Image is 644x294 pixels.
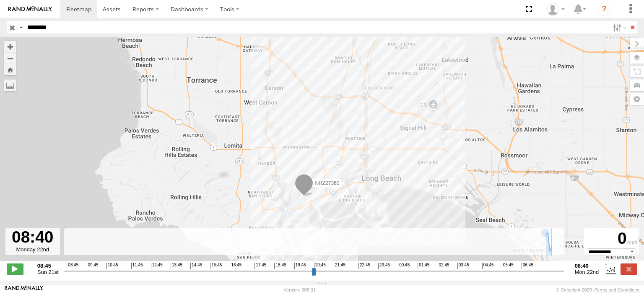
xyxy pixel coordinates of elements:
[254,263,266,269] span: 17:45
[502,263,514,269] span: 05:45
[8,6,52,12] img: rand-logo.svg
[37,263,59,269] strong: 08:45
[106,263,118,269] span: 10:45
[334,263,345,269] span: 21:45
[621,263,637,274] label: Close
[543,3,568,15] div: Zulema McIntosch
[418,263,429,269] span: 01:45
[457,263,469,269] span: 03:45
[575,263,599,269] strong: 08:40
[556,287,639,292] div: © Copyright 2025 -
[190,263,202,269] span: 14:45
[315,180,339,186] span: NHZ27360
[585,229,637,248] div: 0
[595,287,639,292] a: Terms and Conditions
[4,41,16,52] button: Zoom in
[67,263,78,269] span: 08:45
[294,263,306,269] span: 19:45
[378,263,390,269] span: 23:45
[4,64,16,75] button: Zoom Home
[87,263,99,269] span: 09:45
[597,3,611,16] i: ?
[314,263,326,269] span: 20:45
[482,263,494,269] span: 04:45
[37,269,59,275] span: Sun 21st Sep 2025
[4,79,16,91] label: Measure
[18,21,24,33] label: Search Query
[5,286,43,294] a: Visit our Website
[438,263,449,269] span: 02:45
[274,263,286,269] span: 18:45
[151,263,163,269] span: 12:45
[284,287,316,292] div: Version: 308.01
[398,263,410,269] span: 00:45
[575,269,599,275] span: Mon 22nd Sep 2025
[358,263,370,269] span: 22:45
[4,52,16,64] button: Zoom out
[230,263,241,269] span: 16:45
[7,263,23,274] label: Play/Stop
[131,263,143,269] span: 11:45
[210,263,222,269] span: 15:45
[630,93,644,105] label: Map Settings
[610,21,628,33] label: Search Filter Options
[171,263,182,269] span: 13:45
[522,263,533,269] span: 06:45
